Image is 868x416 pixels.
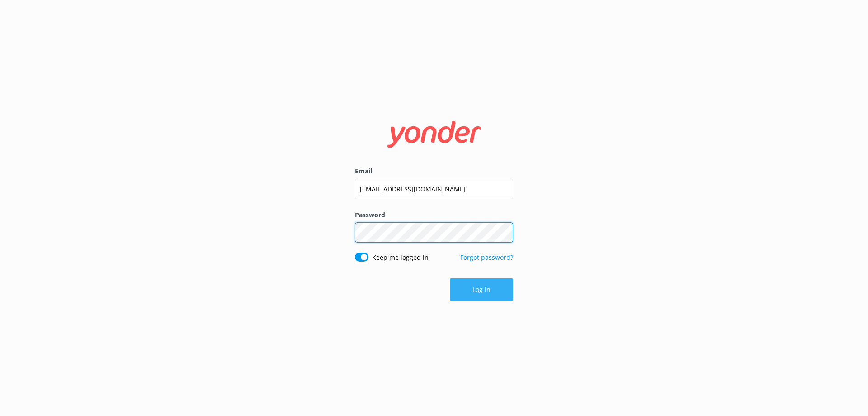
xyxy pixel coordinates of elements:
[355,166,513,176] label: Email
[450,278,513,301] button: Log in
[460,253,513,262] a: Forgot password?
[355,210,513,220] label: Password
[495,224,513,242] button: Show password
[372,253,429,263] label: Keep me logged in
[355,179,513,199] input: user@emailaddress.com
